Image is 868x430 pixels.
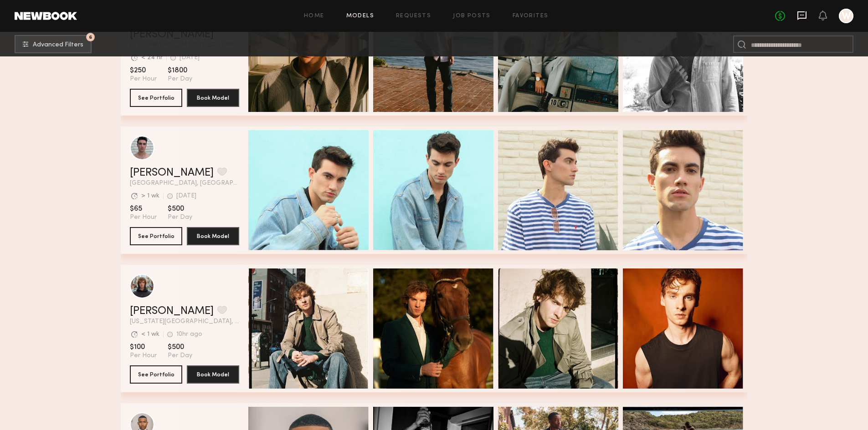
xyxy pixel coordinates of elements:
span: [US_STATE][GEOGRAPHIC_DATA], [GEOGRAPHIC_DATA] [130,319,239,325]
button: See Portfolio [130,227,182,245]
button: Book Model [187,89,239,107]
span: Advanced Filters [33,42,83,48]
div: > 1 wk [141,193,159,199]
a: Job Posts [453,13,491,19]
a: [PERSON_NAME] [130,306,214,317]
a: Requests [396,13,431,19]
a: [PERSON_NAME] [130,167,214,178]
span: Per Day [168,352,192,360]
button: See Portfolio [130,89,182,107]
div: < 1 wk [141,331,159,338]
span: Per Hour [130,75,157,83]
a: Favorites [513,13,549,19]
span: Per Day [168,213,192,222]
a: Models [346,13,374,19]
span: $100 [130,343,157,352]
span: $250 [130,66,157,75]
span: 6 [89,35,92,39]
span: $500 [168,204,192,213]
span: Per Day [168,75,192,83]
a: Home [304,13,324,19]
div: 10hr ago [176,331,202,338]
a: W [839,9,853,23]
button: Book Model [187,227,239,245]
span: $65 [130,204,157,213]
button: See Portfolio [130,365,182,384]
span: [GEOGRAPHIC_DATA], [GEOGRAPHIC_DATA] [130,180,239,187]
div: [DATE] [180,55,200,61]
button: Book Model [187,365,239,384]
span: Per Hour [130,213,157,222]
span: $1800 [168,66,192,75]
div: [DATE] [176,193,196,199]
span: Per Hour [130,352,157,360]
button: 6Advanced Filters [15,35,92,53]
div: < 24 hr [141,55,163,61]
span: $500 [168,343,192,352]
